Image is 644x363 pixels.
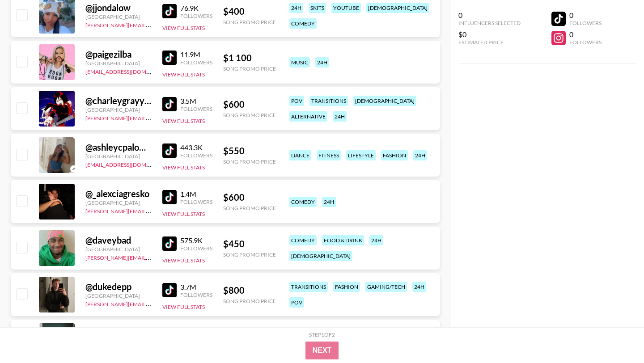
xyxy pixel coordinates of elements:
[162,51,177,65] img: TikTok
[305,342,339,359] button: Next
[85,49,152,60] div: @ paigezilba
[353,96,416,106] div: [DEMOGRAPHIC_DATA]
[223,19,276,25] div: Song Promo Price
[223,52,276,63] div: $ 1 100
[85,153,152,160] div: [GEOGRAPHIC_DATA]
[366,3,429,13] div: [DEMOGRAPHIC_DATA]
[180,13,212,19] div: Followers
[289,3,303,13] div: 24h
[309,3,326,13] div: skits
[317,150,341,160] div: fitness
[223,251,276,258] div: Song Promo Price
[85,67,175,75] a: [EMAIL_ADDRESS][DOMAIN_NAME]
[162,71,205,78] button: View Full Stats
[85,235,152,246] div: @ daveybad
[85,142,152,153] div: @ ashleycpalomino
[223,238,276,249] div: $ 450
[458,30,521,39] div: $0
[289,235,317,245] div: comedy
[322,235,364,245] div: food & drink
[162,190,177,204] img: TikTok
[180,291,212,298] div: Followers
[85,106,152,113] div: [GEOGRAPHIC_DATA]
[569,39,602,46] div: Followers
[85,281,152,292] div: @ dukedepp
[162,164,205,171] button: View Full Stats
[85,2,152,13] div: @ jjondalow
[85,253,218,261] a: [PERSON_NAME][EMAIL_ADDRESS][DOMAIN_NAME]
[180,97,212,106] div: 3.5M
[289,251,352,261] div: [DEMOGRAPHIC_DATA]
[346,150,376,160] div: lifestyle
[223,145,276,156] div: $ 550
[85,246,152,253] div: [GEOGRAPHIC_DATA]
[162,97,177,111] img: TikTok
[458,20,521,26] div: Influencers Selected
[223,112,276,118] div: Song Promo Price
[180,106,212,112] div: Followers
[85,95,152,106] div: @ charleygrayyyy
[162,4,177,18] img: TikTok
[223,158,276,165] div: Song Promo Price
[365,282,407,292] div: gaming/tech
[223,6,276,17] div: $ 400
[333,111,347,122] div: 24h
[162,283,177,297] img: TikTok
[180,245,212,252] div: Followers
[85,113,218,122] a: [PERSON_NAME][EMAIL_ADDRESS][DOMAIN_NAME]
[180,50,212,59] div: 11.9M
[162,25,205,31] button: View Full Stats
[85,292,152,299] div: [GEOGRAPHIC_DATA]
[162,144,177,158] img: TikTok
[289,96,304,106] div: pov
[162,304,205,310] button: View Full Stats
[309,96,348,106] div: transitions
[223,99,276,110] div: $ 600
[315,57,329,68] div: 24h
[322,197,336,207] div: 24h
[180,59,212,66] div: Followers
[289,282,328,292] div: transitions
[162,118,205,124] button: View Full Stats
[85,13,152,20] div: [GEOGRAPHIC_DATA]
[180,236,212,245] div: 575.9K
[458,11,521,20] div: 0
[331,3,361,13] div: youtube
[85,188,152,199] div: @ _alexciagresko
[223,205,276,211] div: Song Promo Price
[223,298,276,304] div: Song Promo Price
[381,150,408,160] div: fashion
[309,331,335,338] div: Step 1 of 2
[223,65,276,72] div: Song Promo Price
[162,211,205,217] button: View Full Stats
[333,282,360,292] div: fashion
[162,236,177,251] img: TikTok
[85,206,218,215] a: [PERSON_NAME][EMAIL_ADDRESS][DOMAIN_NAME]
[289,18,317,29] div: comedy
[162,257,205,264] button: View Full Stats
[85,299,218,308] a: [PERSON_NAME][EMAIL_ADDRESS][DOMAIN_NAME]
[289,150,311,160] div: dance
[85,20,260,29] a: [PERSON_NAME][EMAIL_ADDRESS][PERSON_NAME][DOMAIN_NAME]
[85,199,152,206] div: [GEOGRAPHIC_DATA]
[569,30,602,39] div: 0
[180,4,212,13] div: 76.9K
[458,39,521,46] div: Estimated Price
[569,20,602,26] div: Followers
[289,111,327,122] div: alternative
[289,197,317,207] div: comedy
[85,160,175,168] a: [EMAIL_ADDRESS][DOMAIN_NAME]
[85,60,152,67] div: [GEOGRAPHIC_DATA]
[412,282,426,292] div: 24h
[369,235,383,245] div: 24h
[180,283,212,291] div: 3.7M
[223,285,276,296] div: $ 800
[289,57,310,68] div: music
[289,297,304,308] div: pov
[599,318,633,352] iframe: Drift Widget Chat Controller
[180,198,212,205] div: Followers
[180,143,212,152] div: 443.3K
[413,150,427,160] div: 24h
[180,190,212,198] div: 1.4M
[180,152,212,159] div: Followers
